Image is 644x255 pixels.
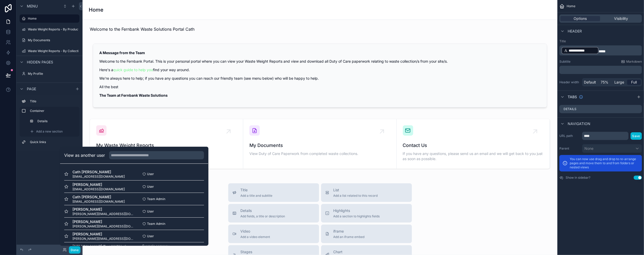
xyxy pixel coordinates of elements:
[72,187,125,191] span: [EMAIL_ADDRESS][DOMAIN_NAME]
[30,140,77,144] label: Quick links
[621,60,642,64] a: Markdown
[241,187,273,193] span: Title
[228,183,319,202] button: TitleAdd a title and subtitle
[564,107,576,111] label: Details
[72,169,125,175] span: Cath [PERSON_NAME]
[17,95,83,151] div: scrollable content
[241,235,270,239] span: Add a video element
[147,234,154,238] span: User
[147,222,165,226] span: Team Admin
[568,121,590,126] span: Navigation
[20,14,79,23] a: Home
[28,49,82,53] label: Waste Weight Reports - By Collection
[36,129,63,134] span: Add a new section
[28,38,78,42] label: My Documents
[72,232,134,237] span: [PERSON_NAME]
[631,80,637,85] span: Full
[20,36,79,44] a: My Documents
[72,200,125,204] span: [EMAIL_ADDRESS][DOMAIN_NAME]
[568,29,582,34] span: Header
[72,194,125,200] span: Cath [PERSON_NAME]
[601,80,609,85] span: 75%
[72,237,134,241] span: [PERSON_NAME][EMAIL_ADDRESS][DOMAIN_NAME]
[72,224,134,228] span: [PERSON_NAME][EMAIL_ADDRESS][DOMAIN_NAME]
[584,80,596,85] span: Default
[28,17,76,21] label: Home
[333,235,365,239] span: Add an iframe embed
[321,183,412,202] button: ListAdd a list related to this record
[20,47,79,55] a: Waste Weight Reports - By Collection
[333,249,372,254] span: Chart
[72,219,134,224] span: [PERSON_NAME]
[333,187,378,193] span: List
[89,6,103,13] h1: Home
[631,132,642,140] button: Save
[147,185,154,189] span: User
[241,208,285,213] span: Details
[27,60,53,65] span: Hidden pages
[69,246,80,254] button: Done
[582,144,642,153] button: None
[20,25,79,34] a: Waste Weight Reports - By Product
[241,214,285,218] span: Add fields, a title or description
[559,134,580,138] label: URL path
[333,214,380,218] span: Add a section to highlights fields
[626,60,642,64] span: Markdown
[566,176,590,180] label: Show in sidebar?
[72,207,134,212] span: [PERSON_NAME]
[28,27,79,31] label: Waste Weight Reports - By Product
[72,175,125,179] span: [EMAIL_ADDRESS][DOMAIN_NAME]
[72,182,125,187] span: [PERSON_NAME]
[614,16,628,21] span: Visibility
[72,244,134,249] span: [PERSON_NAME] TestAWSNationwide
[30,99,77,103] label: Title
[321,225,412,243] button: iframeAdd an iframe embed
[333,194,378,198] span: Add a list related to this record
[559,80,580,84] label: Header width
[559,39,642,43] label: Title
[574,16,587,21] span: Options
[241,229,270,234] span: Video
[584,146,593,151] span: None
[147,172,154,176] span: User
[72,212,134,216] span: [PERSON_NAME][EMAIL_ADDRESS][DOMAIN_NAME]
[228,204,319,223] button: DetailsAdd fields, a title or description
[241,194,273,198] span: Add a title and subtitle
[64,152,105,158] h2: View as another user
[559,60,570,64] label: Subtitle
[37,119,76,123] label: Details
[27,86,36,92] span: Page
[570,157,639,169] p: You can now use drag and drop to re-arrange pages and move them to and from folders or nested views
[27,4,38,9] span: Menu
[559,146,580,151] label: Parent
[20,70,79,78] a: My Profile
[321,204,412,223] button: HighlightsAdd a section to highlights fields
[333,229,365,234] span: iframe
[615,80,624,85] span: Large
[28,72,78,76] label: My Profile
[567,4,575,8] span: Home
[147,209,154,213] span: User
[333,208,380,213] span: Highlights
[568,94,577,100] span: Tabs
[147,197,165,201] span: Team Admin
[142,244,169,248] span: Example company
[559,45,642,55] div: scrollable content
[241,249,272,254] span: Stages
[30,109,77,113] label: Container
[228,225,319,243] button: VideoAdd a video element
[559,66,642,74] div: scrollable content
